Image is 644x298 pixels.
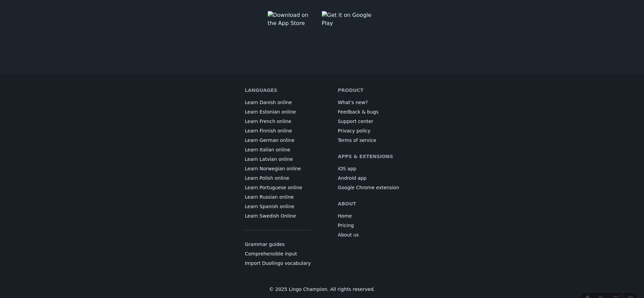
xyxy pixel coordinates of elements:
a: Learn Spanish online [245,203,294,210]
a: Learn Finnish online [245,127,292,134]
a: Learn Swedish Online [245,213,296,219]
a: Learn Italian online [245,146,290,153]
a: Learn Danish online [245,99,292,106]
a: Pricing [338,222,354,229]
a: Learn Latvian online [245,156,293,163]
a: Google Chrome extension [338,184,399,191]
a: Feedback & bugs [338,108,378,115]
a: Learn Norwegian online [245,165,301,172]
a: Comprehensible input [245,250,297,257]
h6: About [338,200,356,207]
a: Learn French online [245,118,291,125]
a: About us [338,231,359,238]
a: Learn Portuguese online [245,184,302,191]
h6: Product [338,87,363,94]
a: What's new? [338,99,368,106]
a: Terms of service [338,137,376,144]
h6: Languages [245,87,277,94]
a: Android app [338,175,366,181]
img: Get it on Google Play [322,11,377,27]
a: Home [338,213,352,219]
a: Support center [338,118,373,125]
a: Learn German online [245,137,294,144]
img: Download on the App Store [268,11,316,27]
p: © 2025 Lingo Champion. All rights reserved. [269,286,375,293]
h6: Apps & extensions [338,153,393,160]
a: iOS app [338,165,356,172]
a: Grammar guides [245,241,285,248]
a: Privacy policy [338,127,370,134]
a: Learn Estonian online [245,108,296,115]
a: Import Duolingo vocabulary [245,260,311,267]
a: Learn Polish online [245,175,289,181]
a: Learn Russian online [245,194,294,200]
